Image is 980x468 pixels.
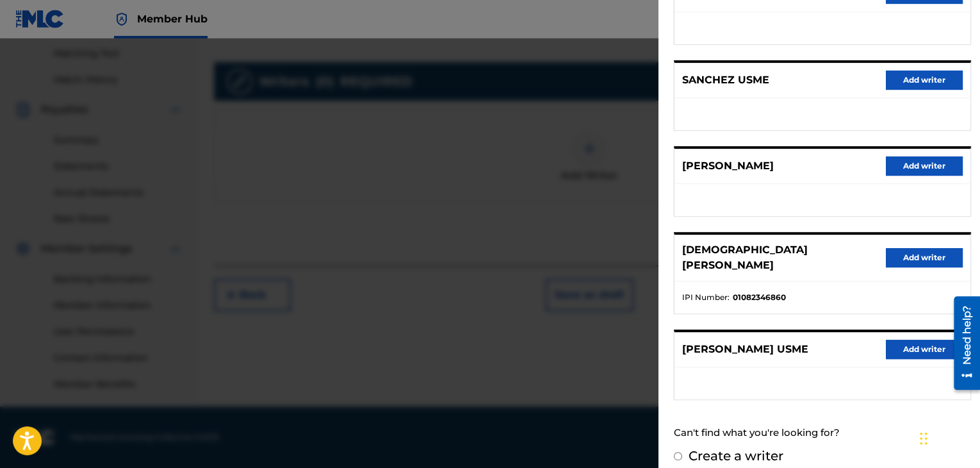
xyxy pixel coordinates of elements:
img: Top Rightsholder [114,12,129,27]
div: Arrastrar [920,419,927,458]
p: [PERSON_NAME] [682,158,774,174]
label: Create a writer [689,448,783,464]
button: Add writer [886,71,963,90]
p: SANCHEZ USME [682,72,769,88]
p: [DEMOGRAPHIC_DATA][PERSON_NAME] [682,242,886,273]
iframe: Resource Center [944,292,980,395]
button: Add writer [886,248,963,267]
iframe: Chat Widget [916,406,980,468]
button: Add writer [886,156,963,176]
span: Member Hub [137,12,208,26]
div: Widget de chat [916,406,980,468]
div: Can't find what you're looking for? [674,419,971,447]
strong: 01082346860 [733,292,786,303]
button: Add writer [886,340,963,359]
p: [PERSON_NAME] USME [682,342,808,357]
span: IPI Number : [682,292,730,303]
img: MLC Logo [15,10,65,28]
